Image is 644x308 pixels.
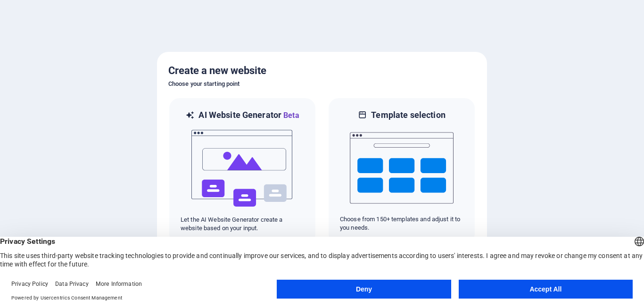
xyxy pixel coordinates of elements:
h6: Template selection [371,109,445,121]
h5: Create a new website [168,63,476,78]
div: AI Website GeneratorBetaaiLet the AI Website Generator create a website based on your input. [168,97,316,245]
h6: AI Website Generator [198,109,299,121]
p: Choose from 150+ templates and adjust it to you needs. [340,215,463,232]
span: Beta [281,111,299,120]
img: ai [190,121,294,216]
div: Template selectionChoose from 150+ templates and adjust it to you needs. [328,97,476,245]
p: Let the AI Website Generator create a website based on your input. [181,216,304,233]
h6: Choose your starting point [168,78,476,90]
